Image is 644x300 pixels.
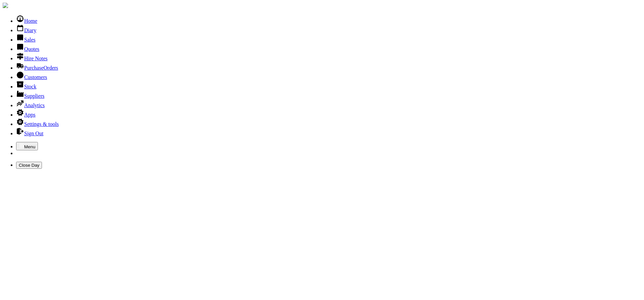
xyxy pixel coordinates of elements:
[16,112,36,118] a: Apps
[16,131,43,136] a: Sign Out
[16,52,641,62] li: Hire Notes
[16,74,47,80] a: Customers
[16,80,641,90] li: Stock
[16,93,44,99] a: Suppliers
[3,3,8,8] img: companylogo.jpg
[16,121,59,127] a: Settings & tools
[16,65,58,71] a: PurchaseOrders
[16,18,37,24] a: Home
[16,37,36,43] a: Sales
[16,142,38,150] button: Menu
[16,84,36,89] a: Stock
[16,162,42,169] button: Close Day
[16,102,45,108] a: Analytics
[16,27,36,33] a: Diary
[16,90,641,99] li: Suppliers
[16,56,48,61] a: Hire Notes
[16,33,641,43] li: Sales
[16,46,39,52] a: Quotes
